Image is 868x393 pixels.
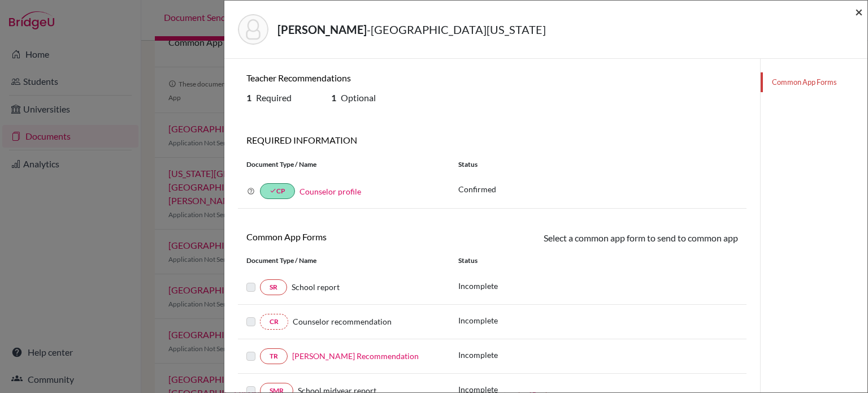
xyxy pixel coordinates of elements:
[450,256,747,266] div: Status
[260,348,288,364] a: TR
[855,5,863,19] button: Close
[238,256,450,266] div: Document Type / Name
[761,72,867,92] a: Common App Forms
[458,314,498,326] p: Incomplete
[246,231,484,242] h6: Common App Forms
[458,183,738,195] p: Confirmed
[292,282,340,292] span: School report
[246,92,251,103] b: 1
[256,92,292,103] span: Required
[458,349,498,361] p: Incomplete
[855,3,863,20] span: ×
[293,317,392,326] span: Counselor recommendation
[331,92,336,103] b: 1
[367,23,546,36] span: - [GEOGRAPHIC_DATA][US_STATE]
[277,23,367,36] strong: [PERSON_NAME]
[260,183,295,199] a: doneCP
[260,314,288,330] a: CR
[450,159,747,170] div: Status
[300,187,361,196] a: Counselor profile
[492,231,747,247] div: Select a common app form to send to common app
[270,187,276,194] i: done
[458,280,498,292] p: Incomplete
[341,92,376,103] span: Optional
[238,135,747,145] h6: REQUIRED INFORMATION
[292,351,419,361] a: [PERSON_NAME] Recommendation
[238,159,450,170] div: Document Type / Name
[246,72,484,83] h6: Teacher Recommendations
[260,279,287,295] a: SR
